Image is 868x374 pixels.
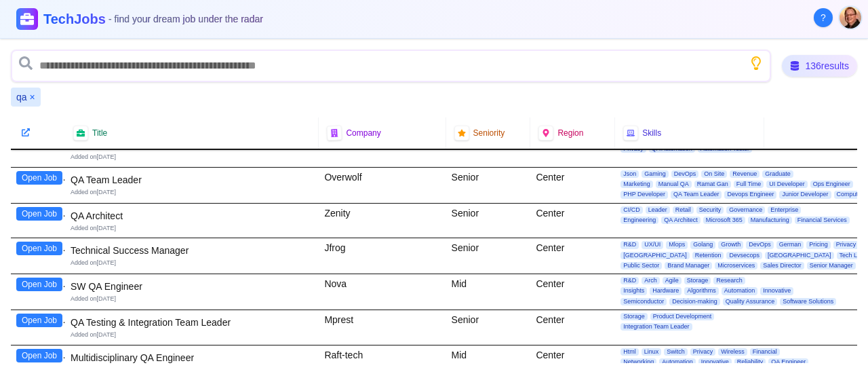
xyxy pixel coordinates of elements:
[16,171,62,185] button: Open Job
[726,206,765,214] span: Governance
[730,170,759,178] span: Revenue
[694,181,731,188] span: Ramat Gan
[71,331,313,339] div: Added on [DATE]
[684,277,711,284] span: Storage
[701,170,727,178] span: On Site
[530,238,615,274] div: Center
[473,128,505,138] span: Seniority
[663,277,682,284] span: Agile
[690,241,715,248] span: Golang
[684,287,719,295] span: Algorithms
[319,238,446,274] div: Jfrog
[16,242,62,255] button: Open Job
[16,207,62,221] button: Open Job
[319,274,446,310] div: Nova
[713,277,745,284] span: Research
[726,252,762,259] span: Devsecops
[71,209,313,223] div: QA Architect
[620,241,639,248] span: R&D
[71,351,313,364] div: Multidisciplinary QA Engineer
[807,262,856,269] span: Senior Manager
[620,348,639,356] span: Html
[71,173,313,187] div: QA Team Leader
[530,274,615,310] div: Center
[71,280,313,293] div: SW QA Engineer
[673,206,694,214] span: Retail
[665,262,712,269] span: Brand Manager
[838,5,863,30] button: User menu
[642,277,660,284] span: Arch
[718,348,747,356] span: Wireless
[620,262,662,269] span: Public Sector
[620,298,667,305] span: Semiconductor
[692,252,724,259] span: Retention
[620,287,647,295] span: Insights
[642,348,662,356] span: Linux
[642,170,669,178] span: Gaming
[762,170,793,178] span: Graduate
[779,191,831,198] span: Junior Developer
[671,191,722,198] span: QA Team Leader
[659,358,696,366] span: Automation
[319,310,446,345] div: Mprest
[16,278,62,291] button: Open Job
[776,241,804,248] span: German
[71,153,313,162] div: Added on [DATE]
[319,204,446,238] div: Zenity
[620,323,692,331] span: Integration Team Leader
[656,181,692,188] span: Manual QA
[71,224,313,233] div: Added on [DATE]
[669,298,720,305] span: Decision-making
[530,168,615,203] div: Center
[446,274,531,310] div: Mid
[650,287,682,295] span: Hardware
[43,10,263,29] h1: TechJobs
[749,56,763,70] button: Show search tips
[760,262,804,269] span: Sales Director
[650,313,715,320] span: Product Development
[696,206,724,214] span: Security
[690,348,716,356] span: Privacy
[760,287,793,295] span: Innovative
[346,128,380,138] span: Company
[765,252,834,259] span: [GEOGRAPHIC_DATA]
[806,241,831,248] span: Pricing
[620,277,639,284] span: R&D
[724,191,776,198] span: Devops Engineer
[734,181,764,188] span: Full Time
[620,217,658,224] span: Engineering
[620,181,653,188] span: Marketing
[620,191,668,198] span: PHP Developer
[780,298,836,305] span: Software Solutions
[446,168,531,203] div: Senior
[16,90,27,104] span: qa
[642,241,663,248] span: UX/UI
[795,217,850,224] span: Financial Services
[620,252,690,259] span: [GEOGRAPHIC_DATA]
[746,241,774,248] span: DevOps
[698,358,732,366] span: Innovative
[814,8,833,27] button: About Techjobs
[446,204,531,238] div: Senior
[620,358,656,366] span: Networking
[71,316,313,329] div: QA Testing & Integration Team Leader
[661,217,701,224] span: QA Architect
[319,168,446,203] div: Overwolf
[530,310,615,345] div: Center
[71,295,313,303] div: Added on [DATE]
[810,181,853,188] span: Ops Engineer
[768,358,808,366] span: QA Engineer
[664,348,688,356] span: Switch
[71,188,313,197] div: Added on [DATE]
[821,11,826,24] span: ?
[16,349,62,362] button: Open Job
[833,241,859,248] span: Privacy
[620,313,648,320] span: Storage
[734,358,766,366] span: Reliability
[30,90,35,104] button: Remove qa filter
[446,310,531,345] div: Senior
[620,170,639,178] span: Json
[71,259,313,267] div: Added on [DATE]
[530,204,615,238] div: Center
[723,298,778,305] span: Quality Assurance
